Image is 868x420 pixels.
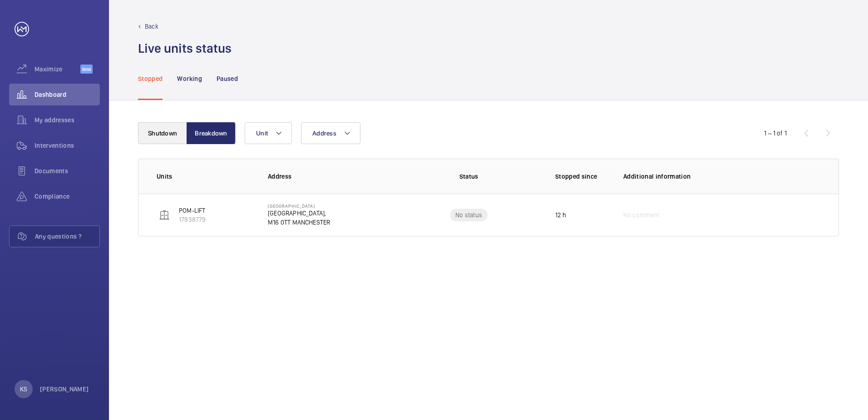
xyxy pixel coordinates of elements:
[268,209,330,218] p: [GEOGRAPHIC_DATA],
[268,172,397,181] p: Address
[179,206,206,215] p: POM-LIFT
[138,74,163,83] p: Stopped
[764,129,787,138] div: 1 – 1 of 1
[80,65,93,74] span: Beta
[623,210,660,220] span: No comment
[138,122,187,144] button: Shutdown
[312,130,336,137] span: Address
[455,210,482,220] p: No status
[35,141,100,150] span: Interventions
[138,40,232,57] h1: Live units status
[268,203,330,209] p: [GEOGRAPHIC_DATA]
[35,115,100,125] span: My addresses
[145,22,158,31] p: Back
[35,90,100,99] span: Dashboard
[40,385,89,394] p: [PERSON_NAME]
[256,130,268,137] span: Unit
[35,232,99,241] span: Any questions ?
[157,172,253,181] p: Units
[403,172,534,181] p: Status
[301,122,360,144] button: Address
[35,65,80,74] span: Maximize
[217,74,238,83] p: Paused
[35,166,100,175] span: Documents
[177,74,202,83] p: Working
[159,210,170,220] img: elevator.svg
[179,215,206,224] p: 17938779
[20,385,27,394] p: KS
[187,122,236,144] button: Breakdown
[623,172,820,181] p: Additional information
[555,210,567,220] p: 12 h
[555,172,609,181] p: Stopped since
[35,192,100,201] span: Compliance
[245,122,292,144] button: Unit
[268,218,330,227] p: M16 0TT MANCHESTER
